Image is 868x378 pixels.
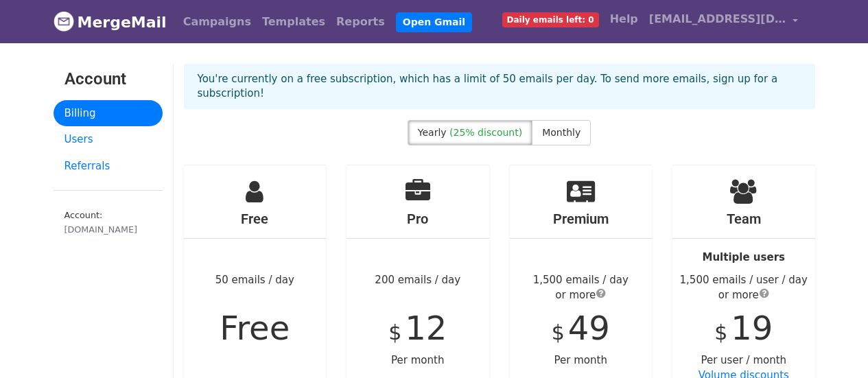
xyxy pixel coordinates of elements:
h4: Pro [347,211,489,227]
a: Daily emails left: 0 [497,5,605,33]
a: MergeMail [54,8,167,36]
span: [EMAIL_ADDRESS][DOMAIN_NAME] [649,11,786,27]
span: (25% discount) [449,127,522,138]
p: You're currently on a free subscription, which has a limit of 50 emails per day. To send more ema... [198,72,801,101]
small: Account: [64,210,152,236]
span: Monthly [542,127,580,138]
div: 1,500 emails / day or more [510,272,653,303]
span: Daily emails left: 0 [502,12,599,27]
span: Free [220,309,290,347]
h4: Premium [510,211,653,227]
h4: Free [184,211,327,227]
a: Campaigns [178,8,257,36]
span: 12 [405,309,447,347]
span: 19 [731,309,773,347]
div: [DOMAIN_NAME] [64,223,152,236]
span: 49 [568,309,610,347]
span: $ [388,320,401,344]
span: Yearly [418,127,447,138]
img: MergeMail logo [54,11,74,32]
span: $ [714,320,727,344]
a: Templates [257,8,331,36]
h3: Account [64,69,152,89]
strong: Multiple users [703,251,785,263]
a: Referrals [54,153,163,180]
span: $ [552,320,565,344]
a: Open Gmail [396,12,472,32]
a: Users [54,126,163,153]
a: [EMAIL_ADDRESS][DOMAIN_NAME] [644,5,804,38]
div: 1,500 emails / user / day or more [672,272,815,303]
h4: Team [672,211,815,227]
a: Reports [331,8,390,36]
a: Help [605,5,644,33]
a: Billing [54,100,163,127]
